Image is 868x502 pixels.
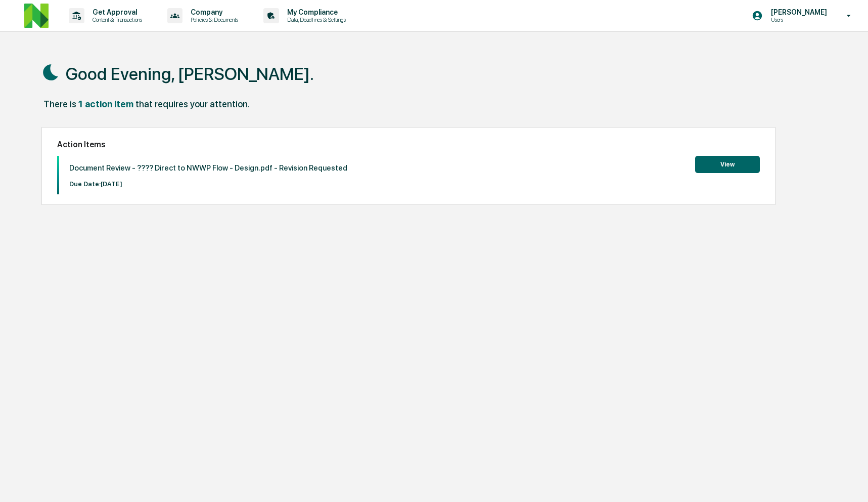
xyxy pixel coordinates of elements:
[84,16,147,23] p: Content & Transactions
[69,163,347,173] p: Document Review - ???? Direct to NWWP Flow - Design.pdf - Revision Requested
[57,140,760,149] h2: Action Items
[24,4,49,28] img: logo
[69,180,347,188] p: Due Date: [DATE]
[84,8,147,16] p: Get Approval
[279,16,351,23] p: Data, Deadlines & Settings
[182,16,243,23] p: Policies & Documents
[695,156,760,173] button: View
[182,8,243,16] p: Company
[78,99,133,109] div: 1 action item
[135,99,250,109] div: that requires your attention.
[695,159,760,169] a: View
[279,8,351,16] p: My Compliance
[763,8,832,16] p: [PERSON_NAME]
[43,99,76,109] div: There is
[66,64,314,84] h1: Good Evening, [PERSON_NAME].
[763,16,832,23] p: Users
